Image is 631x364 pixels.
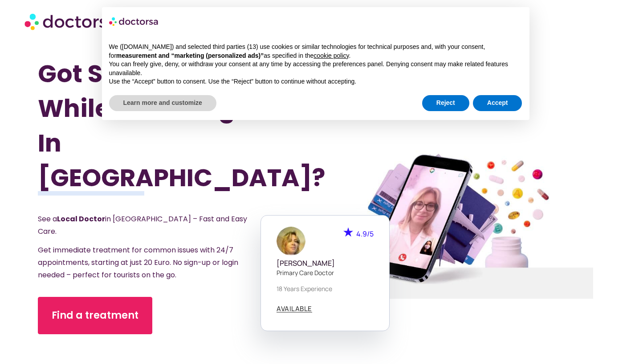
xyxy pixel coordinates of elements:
p: Primary care doctor [277,268,374,277]
p: 18 years experience [277,284,374,293]
button: Accept [473,95,522,111]
a: AVAILABLE [277,305,312,312]
strong: measurement and “marketing (personalized ads)” [116,52,264,59]
h5: [PERSON_NAME] [277,259,374,268]
p: Use the “Accept” button to consent. Use the “Reject” button to continue without accepting. [109,77,522,86]
span: Get immediate treatment for common issues with 24/7 appointments, starting at just 20 Euro. No si... [38,245,238,280]
img: logo [109,14,159,28]
span: 4.9/5 [356,229,374,239]
button: Reject [422,95,469,111]
h1: Got Sick While Traveling In [GEOGRAPHIC_DATA]? [38,56,274,195]
a: Find a treatment [38,297,152,334]
span: Find a treatment [52,308,138,323]
a: cookie policy [313,52,349,59]
p: We ([DOMAIN_NAME]) and selected third parties (13) use cookies or similar technologies for techni... [109,43,522,60]
p: You can freely give, deny, or withdraw your consent at any time by accessing the preferences pane... [109,60,522,77]
button: Learn more and customize [109,95,216,111]
strong: Local Doctor [57,214,105,224]
span: See a in [GEOGRAPHIC_DATA] – Fast and Easy Care. [38,214,247,236]
span: AVAILABLE [277,305,312,312]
